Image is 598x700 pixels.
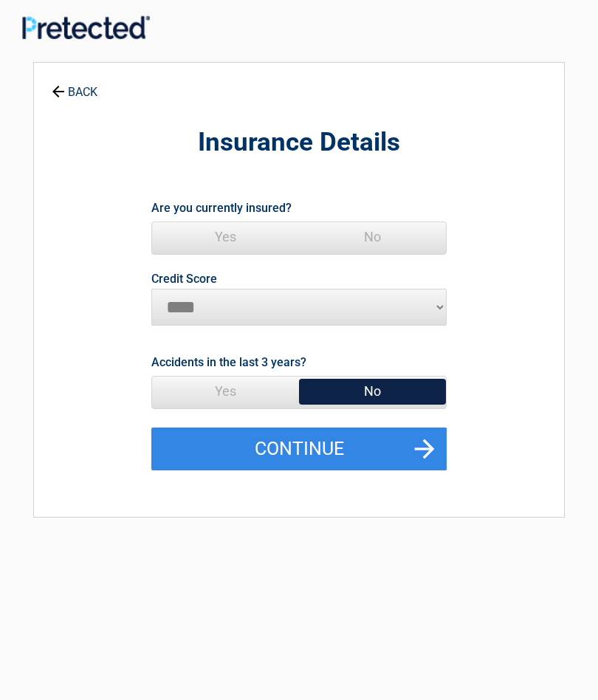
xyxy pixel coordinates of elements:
h2: Insurance Details [41,126,557,160]
span: Yes [152,222,299,252]
button: Continue [151,428,447,470]
a: BACK [49,72,100,98]
span: No [299,222,446,252]
span: No [299,377,446,406]
label: Are you currently insured? [151,198,292,218]
label: Accidents in the last 3 years? [151,352,306,372]
img: Main Logo [22,16,150,38]
label: Credit Score [151,273,217,285]
span: Yes [152,377,299,406]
